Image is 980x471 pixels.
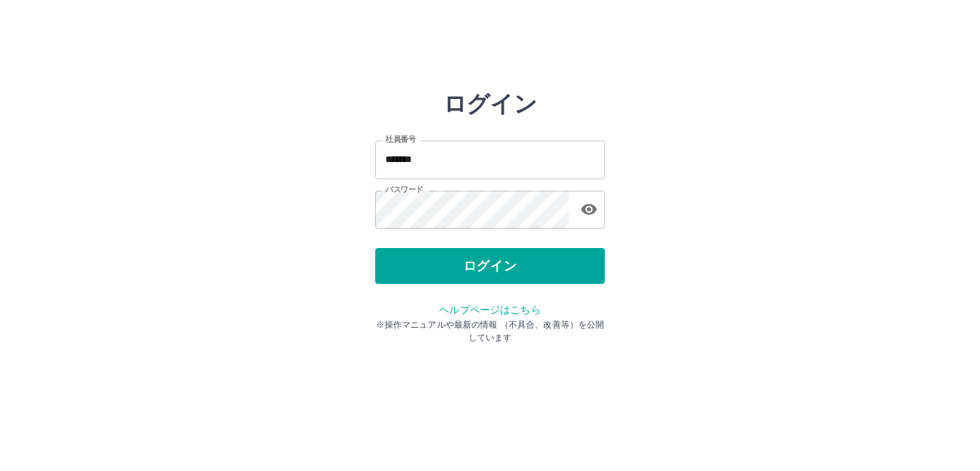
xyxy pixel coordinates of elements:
[375,318,605,344] p: ※操作マニュアルや最新の情報 （不具合、改善等）を公開しています
[443,90,537,118] h2: ログイン
[385,134,415,145] label: 社員番号
[385,184,423,195] label: パスワード
[375,248,605,284] button: ログイン
[439,304,540,315] a: ヘルプページはこちら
